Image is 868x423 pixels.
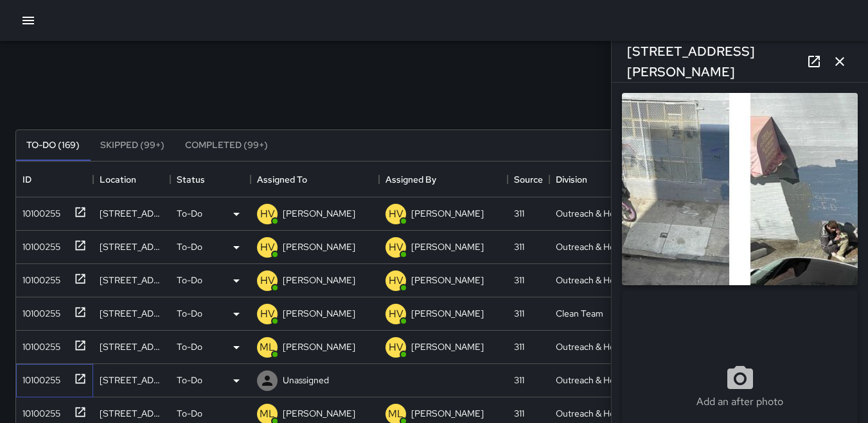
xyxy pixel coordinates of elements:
div: 64a Harriet Street [100,374,164,386]
div: 10100255 [17,335,60,353]
button: To-Do (169) [16,130,90,161]
div: 10100255 [17,369,60,386]
p: HV [260,306,275,322]
p: HV [389,273,403,288]
p: To-Do [177,207,202,220]
div: 10100255 [17,235,60,253]
div: Outreach & Hospitality [556,407,623,420]
p: HV [260,273,275,288]
p: [PERSON_NAME] [283,240,355,253]
div: Division [556,162,587,197]
p: [PERSON_NAME] [283,340,355,353]
p: [PERSON_NAME] [411,340,484,353]
p: ML [388,406,403,422]
div: Status [177,162,205,197]
div: Status [170,162,251,197]
p: [PERSON_NAME] [283,274,355,286]
p: To-Do [177,274,202,286]
p: HV [260,240,275,255]
p: [PERSON_NAME] [411,207,484,220]
div: 10100255 [17,202,60,220]
p: [PERSON_NAME] [411,307,484,320]
div: 1111 Mission Street [100,240,164,253]
div: Source [508,162,549,197]
p: ML [260,406,275,422]
div: Assigned By [379,162,508,197]
div: 311 [514,240,524,253]
div: ID [22,162,31,197]
div: Assigned To [257,162,307,197]
p: [PERSON_NAME] [411,274,484,286]
p: HV [389,306,403,322]
div: Clean Team [556,307,603,320]
p: To-Do [177,307,202,320]
p: [PERSON_NAME] [411,407,484,420]
p: To-Do [177,407,202,420]
p: Unassigned [283,374,329,386]
div: Source [514,162,543,197]
div: 725 Minna Street [100,307,164,320]
div: Outreach & Hospitality [556,340,623,353]
p: ML [260,340,275,355]
div: 311 [514,307,524,320]
p: To-Do [177,340,202,353]
p: HV [389,240,403,255]
div: 311 [514,374,524,386]
div: 475 Minna Street [100,340,164,353]
div: 311 [514,207,524,220]
div: Outreach & Hospitality [556,207,623,220]
div: Location [93,162,170,197]
div: 10100255 [17,302,60,320]
div: Outreach & Hospitality [556,240,623,253]
p: To-Do [177,374,202,386]
p: [PERSON_NAME] [283,307,355,320]
div: Division [549,162,630,197]
div: Outreach & Hospitality [556,274,623,286]
p: [PERSON_NAME] [411,240,484,253]
button: Skipped (99+) [90,130,175,161]
div: 10100255 [17,402,60,420]
div: 311 [514,274,524,286]
button: Completed (99+) [175,130,278,161]
div: ID [16,162,93,197]
div: Assigned To [251,162,379,197]
div: 98 7th Street [100,274,164,286]
p: [PERSON_NAME] [283,407,355,420]
div: 311 [514,340,524,353]
div: Location [100,162,136,197]
div: 1513 Mission Street [100,207,164,220]
p: [PERSON_NAME] [283,207,355,220]
p: HV [389,206,403,222]
div: Outreach & Hospitality [556,374,623,386]
div: 311 [514,407,524,420]
p: HV [260,206,275,222]
div: Assigned By [385,162,436,197]
div: 10100255 [17,269,60,286]
p: HV [389,340,403,355]
div: 965 Howard Street [100,407,164,420]
p: To-Do [177,240,202,253]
